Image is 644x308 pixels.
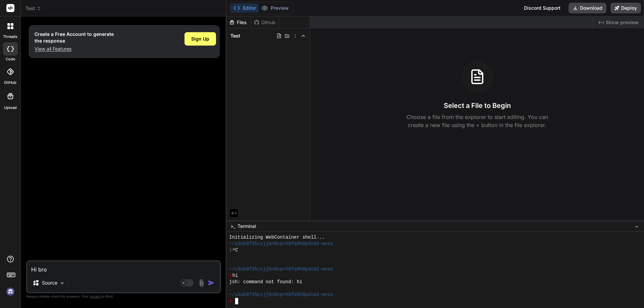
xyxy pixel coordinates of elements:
[569,3,606,13] button: Download
[610,3,641,13] button: Deploy
[444,101,511,110] h3: Select a File to Begin
[226,19,251,26] div: Files
[229,279,302,285] span: jsh: command not found: hi
[35,31,114,44] h1: Create a Free Account to generate the response
[229,247,232,253] span: ❯
[191,36,209,42] span: Sign Up
[634,221,640,232] button: −
[35,46,114,52] p: View all Features
[606,19,639,26] span: Show preview
[25,5,41,12] span: Test
[208,280,215,286] img: icon
[59,280,65,286] img: Pick Models
[229,234,325,241] span: Initializing WebContainer shell...
[198,279,205,287] img: attachment
[237,223,256,230] span: Terminal
[635,223,639,230] span: −
[520,3,565,13] div: Discord Support
[6,56,15,62] label: code
[259,3,291,13] button: Preview
[42,280,57,286] p: Source
[26,293,221,300] p: Always double-check its answers. Your in Bind
[27,261,220,273] textarea: Hi bro
[229,241,333,247] span: ~/u3uk0f35zsjjbn9cprh6fq9h0p4tm2-wnxx
[4,80,16,85] label: GitHub
[229,272,232,279] span: ❯
[231,3,259,13] button: Editor
[229,266,333,272] span: ~/u3uk0f35zsjjbn9cprh6fq9h0p4tm2-wnxx
[230,33,240,39] span: Test
[251,19,279,26] div: Github
[229,298,232,304] span: ❯
[230,223,235,230] span: >_
[232,272,238,279] span: hi
[90,294,102,298] span: privacy
[232,247,238,253] span: ^C
[5,286,16,297] img: signin
[402,113,552,129] p: Choose a file from the explorer to start editing. You can create a new file using the + button in...
[229,292,333,298] span: ~/u3uk0f35zsjjbn9cprh6fq9h0p4tm2-wnxx
[3,34,17,40] label: threads
[4,105,17,111] label: Upload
